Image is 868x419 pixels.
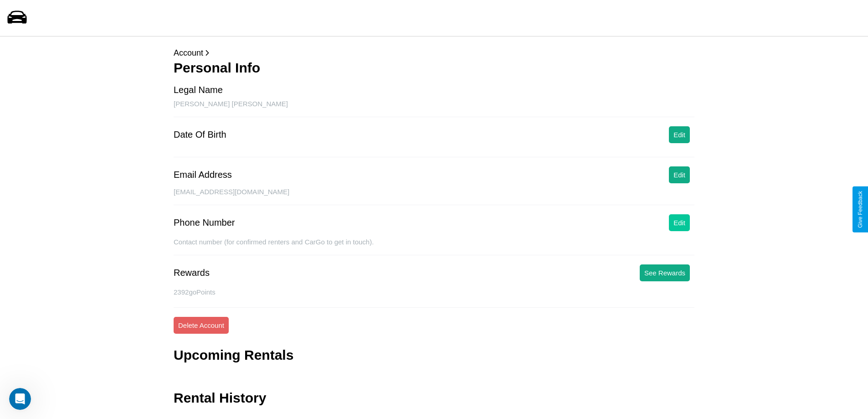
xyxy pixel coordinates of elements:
div: [PERSON_NAME] [PERSON_NAME] [174,100,694,117]
p: 2392 goPoints [174,286,694,298]
div: [EMAIL_ADDRESS][DOMAIN_NAME] [174,188,694,205]
div: Date Of Birth [174,129,226,140]
button: Edit [669,214,690,231]
h3: Upcoming Rentals [174,347,293,363]
button: Delete Account [174,317,229,334]
button: See Rewards [640,264,690,281]
p: Account [174,46,694,60]
h3: Personal Info [174,60,694,76]
div: Legal Name [174,85,223,95]
button: Edit [669,126,690,143]
div: Give Feedback [857,191,863,228]
div: Phone Number [174,217,235,228]
div: Contact number (for confirmed renters and CarGo to get in touch). [174,238,694,255]
div: Email Address [174,170,232,180]
button: Edit [669,166,690,183]
h3: Rental History [174,390,266,406]
div: Rewards [174,268,210,278]
iframe: Intercom live chat [9,388,31,410]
